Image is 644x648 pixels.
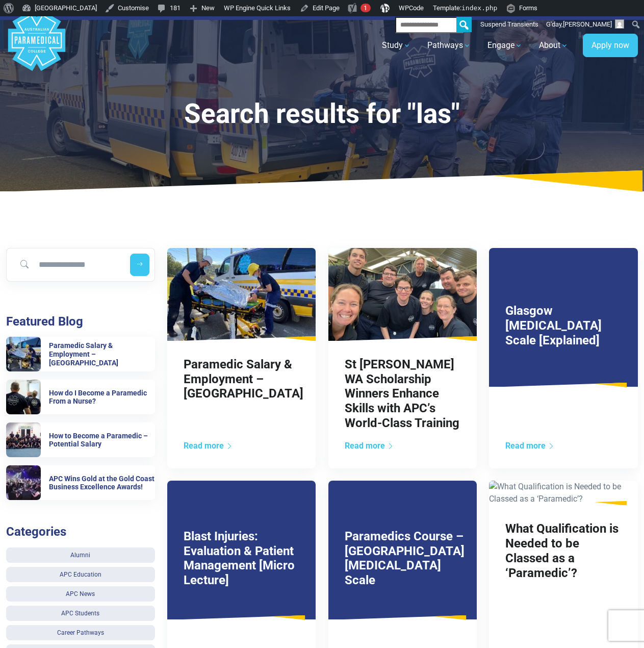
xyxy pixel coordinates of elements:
a: G'day, [543,16,628,33]
h3: Categories [6,525,155,539]
img: How to Become a Paramedic – Potential Salary [6,422,41,457]
img: What Qualification is Needed to be Classed as a ‘Paramedic’? [489,481,638,505]
a: Study [376,31,417,60]
h6: APC Wins Gold at the Gold Coast Business Excellence Awards! [49,475,155,492]
a: St [PERSON_NAME] WA Scholarship Winners Enhance Skills with APC’s World-Class Training [345,357,459,430]
a: Australian Paramedical College [6,20,67,71]
h6: How to Become a Paramedic – Potential Salary [49,432,155,449]
a: Apply now [583,34,638,57]
a: APC Students [6,606,155,621]
img: APC Wins Gold at the Gold Coast Business Excellence Awards! [6,465,41,500]
a: Read more [184,441,233,451]
a: Engage [481,31,529,60]
h1: Search results for "las" [85,98,559,130]
img: St John WA Scholarship Winners Enhance Skills with APC’s World-Class Training [328,248,477,341]
input: Search for blog [11,254,122,276]
span: [PERSON_NAME] [563,20,612,28]
a: Blast Injuries: Evaluation & Patient Management [Micro Lecture] [184,529,295,587]
img: How do I Become a Paramedic From a Nurse? [6,380,41,414]
a: Read more [505,441,555,451]
img: Paramedic Salary & Employment – Queensland [6,337,41,371]
h3: Featured Blog [6,314,155,329]
a: Read more [345,441,394,451]
h6: Paramedic Salary & Employment – [GEOGRAPHIC_DATA] [49,341,155,367]
a: Paramedics Course – [GEOGRAPHIC_DATA] [MEDICAL_DATA] Scale [345,529,465,587]
a: Paramedic Salary & Employment – [GEOGRAPHIC_DATA] [184,357,303,401]
a: About [533,31,575,60]
a: Suspend Transients [477,16,543,33]
a: Glasgow [MEDICAL_DATA] Scale [Explained] [505,304,602,347]
a: APC Wins Gold at the Gold Coast Business Excellence Awards! APC Wins Gold at the Gold Coast Busin... [6,465,155,500]
a: How to Become a Paramedic – Potential Salary How to Become a Paramedic – Potential Salary [6,422,155,457]
a: Paramedic Salary & Employment – Queensland Paramedic Salary & Employment – [GEOGRAPHIC_DATA] [6,337,155,371]
a: Career Pathways [6,625,155,640]
a: APC Education [6,567,155,582]
a: Alumni [6,547,155,563]
a: Pathways [421,31,477,60]
img: Paramedic Salary & Employment – Queensland [167,248,316,341]
a: How do I Become a Paramedic From a Nurse? How do I Become a Paramedic From a Nurse? [6,380,155,414]
a: APC News [6,586,155,602]
h6: How do I Become a Paramedic From a Nurse? [49,389,155,406]
a: What Qualification is Needed to be Classed as a ‘Paramedic’? [505,521,619,580]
